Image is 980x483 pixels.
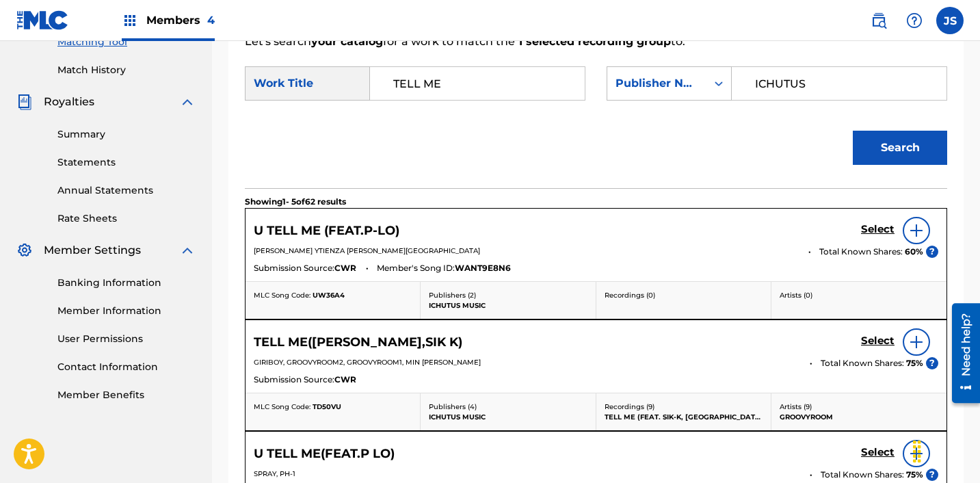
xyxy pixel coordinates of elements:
span: CWR [334,262,356,274]
span: Submission Source: [254,374,334,386]
span: Member's Song ID: [377,262,455,274]
span: MLC Song Code: [254,402,310,411]
img: expand [179,94,196,110]
p: TELL ME (FEAT. SIK-K, [GEOGRAPHIC_DATA]) [605,412,763,422]
a: User Permissions [57,332,196,346]
a: Statements [57,155,196,170]
img: info [908,334,925,350]
span: Total Known Shares: [819,246,905,258]
a: Member Information [57,304,196,318]
span: Member Settings [44,242,141,259]
p: Showing 1 - 5 of 62 results [245,196,346,208]
span: Total Known Shares: [821,357,906,369]
p: GROOVYROOM [780,412,938,422]
strong: your catalog [311,35,383,48]
span: 75 % [906,469,923,481]
strong: 1 selected recording group [515,35,671,48]
button: Search [853,131,947,165]
span: Royalties [44,94,94,110]
span: WANT9E8N6 [455,262,511,274]
div: User Menu [936,7,964,34]
a: Contact Information [57,360,196,374]
img: search [871,12,887,29]
p: Let's search for a work to match the to. [245,34,947,50]
div: Help [901,7,928,34]
span: ? [926,246,938,258]
img: help [906,12,923,29]
iframe: Chat Widget [912,417,980,483]
a: Summary [57,127,196,142]
p: Recordings ( 9 ) [605,402,763,412]
img: Royalties [16,94,33,110]
h5: U TELL ME (FEAT.P-LO) [254,223,399,239]
p: Artists ( 9 ) [780,402,938,412]
img: info [908,222,925,239]
span: TD50VU [313,402,341,411]
span: Members [146,12,215,28]
h5: Select [861,335,895,348]
span: CWR [334,374,356,386]
h5: TELL ME(GIRIBOY,SIK K) [254,335,462,350]
span: SPRAY, PH-1 [254,469,295,478]
img: MLC Logo [16,10,69,30]
p: Recordings ( 0 ) [605,290,763,300]
a: Annual Statements [57,183,196,198]
span: ? [926,357,938,369]
span: 4 [207,14,215,27]
span: MLC Song Code: [254,291,310,300]
a: Public Search [865,7,892,34]
span: Submission Source: [254,262,334,274]
a: Member Benefits [57,388,196,402]
div: Publisher Name [615,75,698,92]
a: Matching Tool [57,35,196,49]
img: Top Rightsholders [122,12,138,29]
img: expand [179,242,196,259]
p: Artists ( 0 ) [780,290,938,300]
span: 75 % [906,357,923,369]
img: Member Settings [16,242,33,259]
a: Rate Sheets [57,211,196,226]
h5: Select [861,446,895,459]
span: GIRIBOY, GROOVYROOM2, GROOVYROOM1, MIN [PERSON_NAME] [254,358,481,367]
h5: U TELL ME(FEAT.P LO) [254,446,395,462]
a: Banking Information [57,276,196,290]
p: Publishers ( 2 ) [429,290,587,300]
iframe: Resource Center [942,298,980,408]
p: ICHUTUS MUSIC [429,300,587,311]
div: Drag [906,431,928,472]
span: [PERSON_NAME] YTIENZA [PERSON_NAME][GEOGRAPHIC_DATA] [254,246,480,255]
p: ICHUTUS MUSIC [429,412,587,422]
span: 60 % [905,246,923,258]
span: UW36A4 [313,291,345,300]
span: Total Known Shares: [821,469,906,481]
h5: Select [861,223,895,236]
a: Match History [57,63,196,77]
p: Publishers ( 4 ) [429,402,587,412]
form: Search Form [245,50,947,188]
